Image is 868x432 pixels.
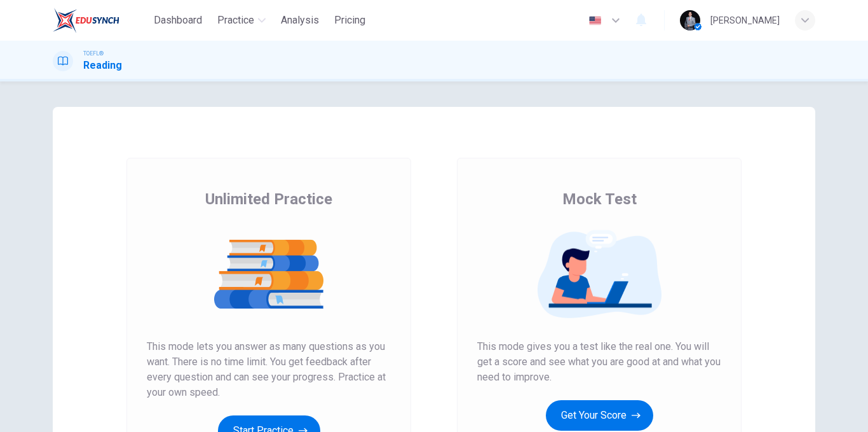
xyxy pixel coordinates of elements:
[562,189,637,209] span: Mock Test
[825,389,855,419] iframe: Intercom live chat
[154,13,202,28] span: Dashboard
[83,49,104,58] span: TOEFL®
[281,13,319,28] span: Analysis
[710,13,780,28] div: [PERSON_NAME]
[53,8,149,33] a: EduSynch logo
[329,9,370,32] button: Pricing
[477,339,721,385] span: This mode gives you a test like the real one. You will get a score and see what you are good at a...
[149,9,207,32] button: Dashboard
[212,9,271,32] button: Practice
[546,400,653,431] button: Get Your Score
[53,8,119,33] img: EduSynch logo
[147,339,391,400] span: This mode lets you answer as many questions as you want. There is no time limit. You get feedback...
[587,16,603,25] img: en
[680,10,700,31] img: Profile picture
[276,9,324,32] button: Analysis
[334,13,365,28] span: Pricing
[205,189,332,209] span: Unlimited Practice
[83,58,122,73] h1: Reading
[217,13,254,28] span: Practice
